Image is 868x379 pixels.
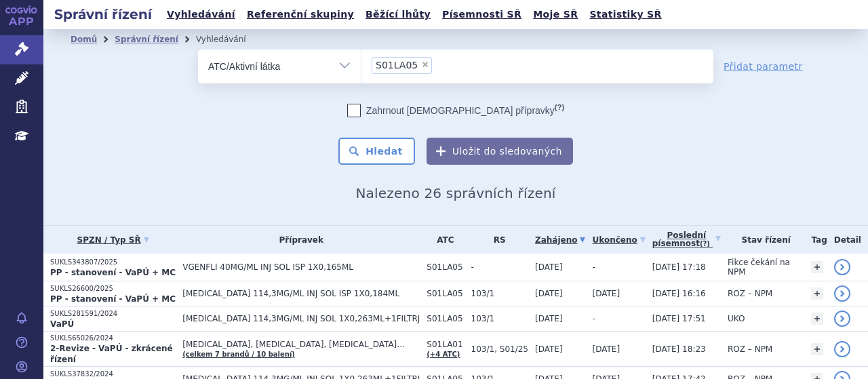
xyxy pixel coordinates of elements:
[728,258,790,277] span: Fikce čekání na NPM
[700,240,710,248] abbr: (?)
[728,314,745,323] span: UKO
[811,261,823,273] a: +
[804,226,827,254] th: Tag
[471,262,528,272] span: -
[347,104,564,117] label: Zahrnout [DEMOGRAPHIC_DATA] přípravky
[43,5,163,24] h2: Správní řízení
[50,268,176,277] strong: PP - stanovení - VaPÚ + MC
[652,262,706,272] span: [DATE] 17:18
[427,138,573,165] button: Uložit do sledovaných
[182,289,420,298] span: [MEDICAL_DATA] 114,3MG/ML INJ SOL ISP 1X0,184ML
[652,344,706,354] span: [DATE] 18:23
[438,5,526,24] a: Písemnosti SŘ
[243,5,358,24] a: Referenční skupiny
[471,289,528,298] span: 103/1
[529,5,582,24] a: Moje SŘ
[555,103,564,112] abbr: (?)
[427,289,464,298] span: S01LA05
[592,314,595,323] span: -
[427,262,464,272] span: S01LA05
[376,60,418,70] span: S01LA05
[585,5,665,24] a: Statistiky SŘ
[834,341,850,357] a: detail
[163,5,239,24] a: Vyhledávání
[535,314,563,323] span: [DATE]
[834,311,850,327] a: detail
[811,313,823,325] a: +
[535,289,563,298] span: [DATE]
[50,284,176,294] p: SUKLS26600/2025
[196,29,264,49] li: Vyhledávání
[182,340,420,349] span: [MEDICAL_DATA], [MEDICAL_DATA], [MEDICAL_DATA]…
[535,231,585,250] a: Zahájeno
[50,319,74,329] strong: VaPÚ
[115,35,178,44] a: Správní řízení
[465,226,528,254] th: RS
[176,226,420,254] th: Přípravek
[535,262,563,272] span: [DATE]
[427,314,464,323] span: S01LA05
[436,56,443,73] input: S01LA05
[182,314,420,323] span: [MEDICAL_DATA] 114,3MG/ML INJ SOL 1X0,263ML+1FILTRJ
[338,138,415,165] button: Hledat
[355,185,555,201] span: Nalezeno 26 správních řízení
[71,35,97,44] a: Domů
[827,226,868,254] th: Detail
[592,231,645,250] a: Ukončeno
[724,60,803,73] a: Přidat parametr
[50,294,176,304] strong: PP - stanovení - VaPÚ + MC
[811,343,823,355] a: +
[592,262,595,272] span: -
[421,60,429,68] span: ×
[471,344,528,354] span: 103/1, S01/25
[728,289,772,298] span: ROZ – NPM
[652,289,706,298] span: [DATE] 16:16
[50,309,176,319] p: SUKLS281591/2024
[834,259,850,275] a: detail
[420,226,464,254] th: ATC
[652,314,706,323] span: [DATE] 17:51
[50,258,176,267] p: SUKLS343807/2025
[182,262,420,272] span: VGENFLI 40MG/ML INJ SOL ISP 1X0,165ML
[652,226,721,254] a: Poslednípísemnost(?)
[361,5,435,24] a: Běžící lhůty
[592,289,620,298] span: [DATE]
[50,334,176,343] p: SUKLS65026/2024
[182,351,295,358] a: (celkem 7 brandů / 10 balení)
[592,344,620,354] span: [DATE]
[471,314,528,323] span: 103/1
[728,344,772,354] span: ROZ – NPM
[535,344,563,354] span: [DATE]
[721,226,804,254] th: Stav řízení
[50,344,173,364] strong: 2-Revize - VaPÚ - zkrácené řízení
[427,351,460,358] a: (+4 ATC)
[50,231,176,250] a: SPZN / Typ SŘ
[50,370,176,379] p: SUKLS37832/2024
[811,287,823,300] a: +
[834,285,850,302] a: detail
[427,340,464,349] span: S01LA01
